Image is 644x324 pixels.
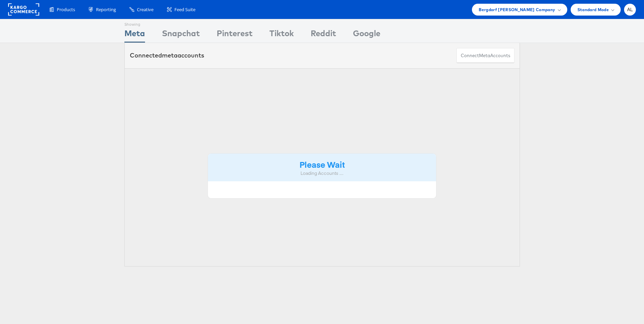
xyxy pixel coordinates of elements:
[353,27,380,43] div: Google
[479,52,490,59] span: meta
[213,170,431,177] div: Loading Accounts ....
[124,19,145,27] div: Showing
[627,7,633,12] span: AL
[479,6,555,13] span: Bergdorf [PERSON_NAME] Company
[456,48,515,63] button: ConnectmetaAccounts
[162,51,177,59] span: meta
[217,27,253,43] div: Pinterest
[57,6,75,13] span: Products
[269,27,294,43] div: Tiktok
[124,27,145,43] div: Meta
[300,159,345,170] strong: Please Wait
[311,27,336,43] div: Reddit
[577,6,609,13] span: Standard Mode
[174,6,195,13] span: Feed Suite
[137,6,153,13] span: Creative
[162,27,200,43] div: Snapchat
[96,6,116,13] span: Reporting
[130,51,204,60] div: Connected accounts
